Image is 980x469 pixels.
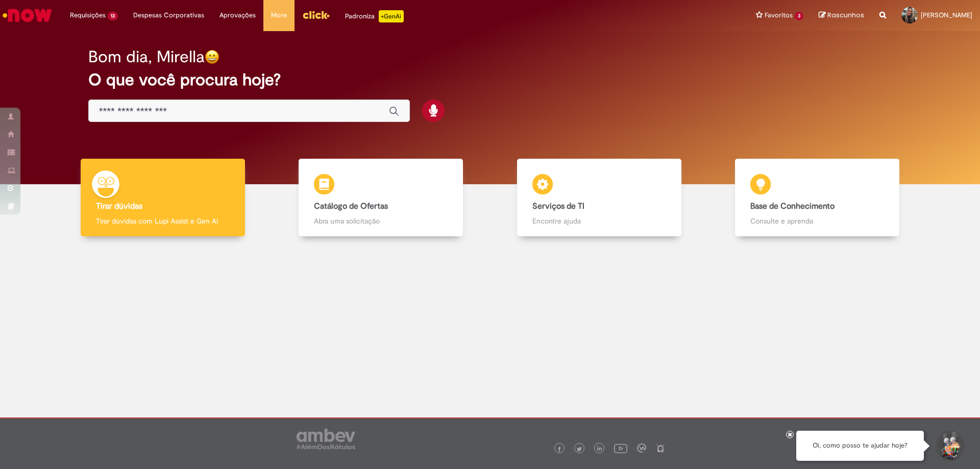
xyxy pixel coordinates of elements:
[597,446,602,452] img: logo_footer_linkedin.png
[765,10,793,20] span: Favoritos
[532,216,666,226] p: Encontre ajuda
[219,10,256,20] span: Aprovações
[88,71,892,89] h2: O que você procura hoje?
[614,441,627,455] img: logo_footer_youtube.png
[532,201,584,211] b: Serviços de TI
[272,159,491,237] a: Catálogo de Ofertas Abra uma solicitação
[827,10,864,20] span: Rascunhos
[54,159,272,237] a: Tirar dúvidas Tirar dúvidas com Lupi Assist e Gen Ai
[1,5,54,26] img: ServiceNow
[819,11,864,20] a: Rascunhos
[96,216,230,226] p: Tirar dúvidas com Lupi Assist e Gen Ai
[314,216,448,226] p: Abra uma solicitação
[205,50,219,64] img: happy-face.png
[796,431,924,461] div: Oi, como posso te ajudar hoje?
[314,201,388,211] b: Catálogo de Ofertas
[96,201,142,211] b: Tirar dúvidas
[379,10,404,22] p: +GenAi
[345,10,404,22] div: Padroniza
[934,431,965,461] button: Iniciar Conversa de Suporte
[490,159,708,237] a: Serviços de TI Encontre ajuda
[637,443,646,453] img: logo_footer_workplace.png
[70,10,106,20] span: Requisições
[302,7,330,22] img: click_logo_yellow_360x200.png
[297,429,355,449] img: logo_footer_ambev_rotulo_gray.png
[656,443,665,453] img: logo_footer_naosei.png
[88,48,205,66] h2: Bom dia, Mirella
[133,10,204,20] span: Despesas Corporativas
[750,216,884,226] p: Consulte e aprenda
[577,447,582,452] img: logo_footer_twitter.png
[750,201,835,211] b: Base de Conhecimento
[108,12,118,20] span: 13
[557,447,562,452] img: logo_footer_facebook.png
[271,10,287,20] span: More
[708,159,927,237] a: Base de Conhecimento Consulte e aprenda
[921,11,972,19] span: [PERSON_NAME]
[795,12,803,20] span: 3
